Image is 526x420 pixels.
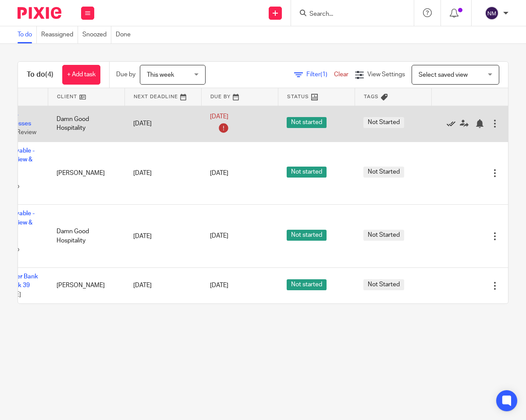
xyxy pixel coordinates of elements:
[309,11,387,18] input: Search
[306,71,334,78] span: Filter
[48,205,124,268] td: Damn Good Hospitality
[116,70,135,79] p: Due by
[210,170,228,176] span: [DATE]
[147,72,174,78] span: This week
[287,117,327,128] span: Not started
[124,142,201,205] td: [DATE]
[287,167,327,178] span: Not started
[364,94,379,99] span: Tags
[27,70,53,79] h1: To do
[41,26,78,43] a: Reassigned
[485,6,499,20] img: svg%3E
[48,268,124,304] td: [PERSON_NAME]
[287,230,327,241] span: Not started
[62,65,100,85] a: + Add task
[210,114,228,120] span: [DATE]
[320,71,327,78] span: (1)
[18,7,61,19] img: Pixie
[48,106,124,142] td: Damn Good Hospitality
[447,119,460,128] a: Mark as done
[363,117,404,128] span: Not Started
[124,205,201,268] td: [DATE]
[82,26,111,43] a: Snoozed
[116,26,135,43] a: Done
[363,167,404,178] span: Not Started
[18,26,37,43] a: To do
[363,279,404,290] span: Not Started
[334,71,348,78] a: Clear
[419,72,468,78] span: Select saved view
[124,268,201,304] td: [DATE]
[210,283,228,289] span: [DATE]
[48,142,124,205] td: [PERSON_NAME]
[210,233,228,239] span: [DATE]
[363,230,404,241] span: Not Started
[367,71,405,78] span: View Settings
[124,106,201,142] td: [DATE]
[287,279,327,290] span: Not started
[45,71,53,78] span: (4)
